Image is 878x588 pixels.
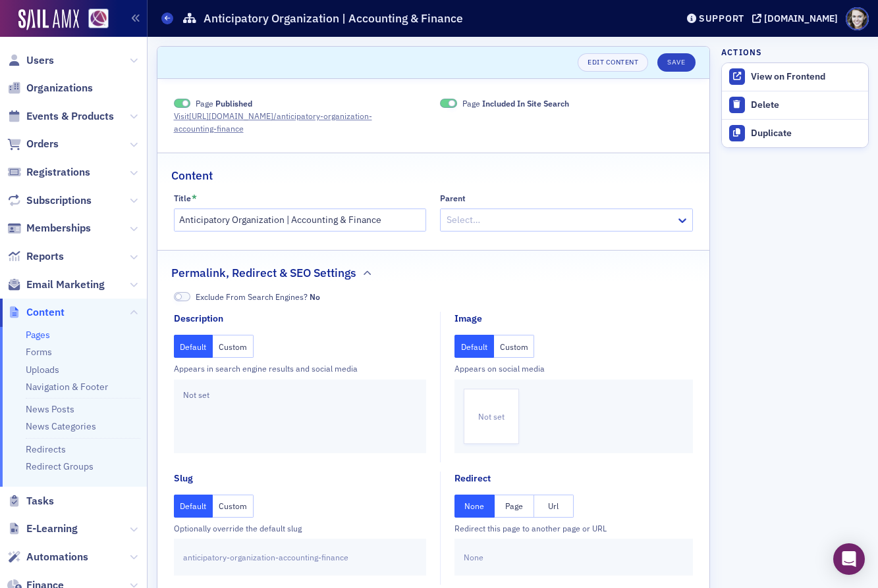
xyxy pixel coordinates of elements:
a: Memberships [7,221,91,235]
div: Redirect [454,472,491,485]
div: [DOMAIN_NAME] [764,12,838,24]
a: Forms [26,346,52,358]
a: News Categories [26,420,96,432]
a: Automations [7,550,88,564]
span: Content [26,305,65,320]
a: View Homepage [79,9,109,31]
div: Slug [174,472,193,485]
a: Users [7,53,54,68]
div: Open Intercom Messenger [833,543,865,575]
span: Profile [846,7,869,30]
button: Default [174,335,213,358]
div: Title [174,193,191,203]
div: Image [454,312,482,326]
span: Email Marketing [26,278,105,292]
div: Description [174,312,223,326]
a: Organizations [7,81,93,95]
span: Automations [26,550,88,564]
div: Delete [751,99,862,111]
span: Organizations [26,81,93,95]
a: Email Marketing [7,278,105,292]
span: Included In Site Search [482,98,569,109]
span: Orders [26,137,59,151]
a: Pages [26,329,50,341]
button: [DOMAIN_NAME] [752,14,842,23]
div: Optionally override the default slug [174,522,427,534]
span: Published [215,98,252,109]
a: News Posts [26,403,74,415]
div: Parent [440,193,466,203]
div: Appears in search engine results and social media [174,362,427,374]
button: Url [534,495,574,518]
button: Custom [213,335,254,358]
a: Edit Content [578,53,648,72]
a: Visit[URL][DOMAIN_NAME]/anticipatory-organization-accounting-finance [174,110,427,134]
a: E-Learning [7,522,78,536]
a: Content [7,305,65,320]
span: Reports [26,249,64,264]
a: Uploads [26,364,59,376]
a: Tasks [7,494,54,508]
button: Save [657,53,695,72]
button: None [454,495,494,518]
span: Exclude From Search Engines? [196,291,320,303]
button: Delete [722,91,868,119]
span: Memberships [26,221,91,235]
abbr: This field is required [192,193,197,203]
a: Navigation & Footer [26,381,108,393]
button: Custom [213,495,254,518]
h1: Anticipatory Organization | Accounting & Finance [204,11,463,26]
span: anticipatory-organization-accounting-finance [183,551,348,563]
a: Redirect Groups [26,460,94,472]
a: Subscriptions [7,193,92,208]
div: Not set [464,389,519,444]
span: Tasks [26,494,54,508]
span: No [174,292,191,302]
div: Not set [174,380,427,453]
img: SailAMX [88,9,109,29]
a: Redirects [26,443,66,455]
a: Events & Products [7,109,114,124]
div: Duplicate [751,128,862,139]
div: Support [699,12,744,24]
span: No [310,291,320,302]
span: Page [462,97,569,109]
span: Page [196,97,252,109]
img: SailAMX [18,9,79,30]
span: E-Learning [26,522,78,536]
span: Subscriptions [26,193,92,208]
span: Registrations [26,165,90,180]
button: Default [454,335,494,358]
span: Users [26,53,54,68]
a: View on Frontend [722,63,868,91]
a: Orders [7,137,59,151]
div: None [454,539,693,576]
h2: Permalink, Redirect & SEO Settings [171,264,356,282]
span: Included In Site Search [440,99,457,109]
button: Default [174,495,213,518]
a: Reports [7,249,64,264]
h2: Content [171,167,213,184]
button: Custom [494,335,535,358]
span: Published [174,99,191,109]
a: Registrations [7,165,90,180]
button: Duplicate [722,119,868,147]
div: Appears on social media [454,362,693,374]
div: Redirect this page to another page or URL [454,522,693,534]
span: Events & Products [26,109,114,124]
button: Page [495,495,534,518]
div: View on Frontend [751,71,862,83]
h4: Actions [721,46,762,58]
